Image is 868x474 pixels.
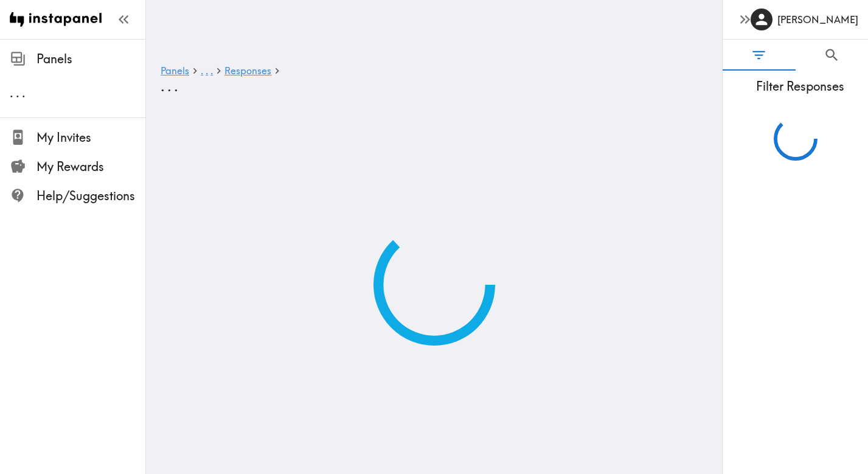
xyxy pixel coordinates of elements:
[732,78,868,95] span: Filter Responses
[161,66,189,77] a: Panels
[224,66,271,77] a: Responses
[36,51,145,68] span: Panels
[36,187,145,204] span: Help/Suggestions
[210,64,213,77] span: .
[161,77,165,95] span: .
[206,64,208,77] span: .
[36,129,145,146] span: My Invites
[201,64,203,77] span: .
[167,77,172,95] span: .
[174,77,178,95] span: .
[10,85,13,100] span: .
[824,47,840,63] span: Search
[201,66,213,77] a: ...
[723,40,796,71] button: Filter Responses
[36,158,145,175] span: My Rewards
[777,13,858,26] h6: [PERSON_NAME]
[16,85,19,100] span: .
[22,85,26,100] span: .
